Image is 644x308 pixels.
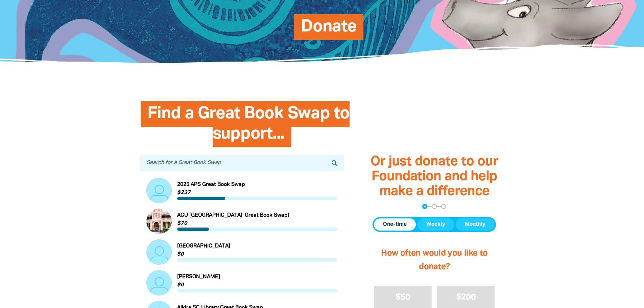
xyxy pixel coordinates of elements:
[417,218,454,231] button: Weekly
[432,204,437,209] button: Navigate to step 2 of 3 to enter your details
[426,220,445,229] span: Weekly
[147,106,350,147] span: Find a Great Book Swap to support...
[465,220,485,229] span: Monthly
[373,217,496,232] div: Donation frequency
[371,156,498,198] span: Or just donate to our Foundation and help make a difference
[422,204,427,209] button: Navigate to step 1 of 3 to enter your donation amount
[373,240,496,281] h2: How often would you like to donate?
[331,159,339,167] i: search
[374,218,416,231] button: One-time
[456,218,495,231] button: Monthly
[383,220,407,229] span: One-time
[441,204,446,209] button: Navigate to step 3 of 3 to enter your payment details
[456,293,476,301] span: $200
[396,293,410,301] span: $50
[301,19,357,40] span: Donate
